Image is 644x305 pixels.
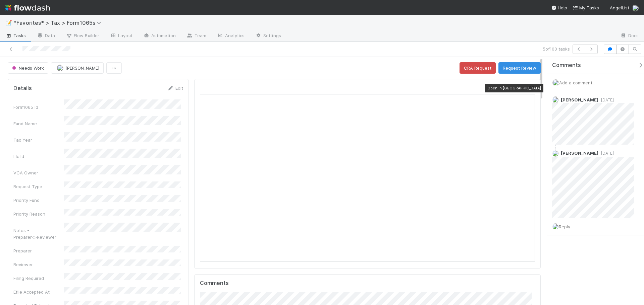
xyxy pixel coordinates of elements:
[13,137,64,143] div: Tax Year
[11,65,44,71] span: Needs Work
[13,211,64,217] div: Priority Reason
[57,65,63,71] img: avatar_e41e7ae5-e7d9-4d8d-9f56-31b0d7a2f4fd.png
[561,150,598,156] span: [PERSON_NAME]
[573,5,599,10] span: My Tasks
[181,31,212,42] a: Team
[610,5,629,10] span: AngelList
[552,79,559,86] img: avatar_37569647-1c78-4889-accf-88c08d42a236.png
[13,19,105,26] span: *Favorites* > Tax > Form1065s
[66,32,99,39] span: Flow Builder
[32,31,60,42] a: Data
[5,20,12,25] span: 📝
[598,151,614,156] span: [DATE]
[13,153,64,160] div: Llc Id
[5,32,26,39] span: Tasks
[552,96,559,103] img: avatar_85833754-9fc2-4f19-a44b-7938606ee299.png
[13,275,64,282] div: Filing Required
[13,197,64,204] div: Priority Fund
[460,62,496,74] button: CRA Request
[561,97,598,102] span: [PERSON_NAME]
[552,223,559,230] img: avatar_37569647-1c78-4889-accf-88c08d42a236.png
[167,85,183,91] a: Edit
[65,65,99,71] span: [PERSON_NAME]
[573,4,599,11] a: My Tasks
[552,150,559,157] img: avatar_e41e7ae5-e7d9-4d8d-9f56-31b0d7a2f4fd.png
[13,227,64,240] div: Notes - Preparer<>Reviewer
[212,31,250,42] a: Analytics
[13,85,32,92] h5: Details
[598,97,614,102] span: [DATE]
[138,31,181,42] a: Automation
[105,31,138,42] a: Layout
[13,289,64,295] div: Efile Accepted At
[551,4,567,11] div: Help
[60,31,105,42] a: Flow Builder
[559,224,573,229] span: Reply...
[8,62,48,74] button: Needs Work
[13,261,64,268] div: Reviewer
[13,183,64,190] div: Request Type
[615,31,644,42] a: Docs
[13,247,64,254] div: Preparer
[51,62,104,74] button: [PERSON_NAME]
[632,5,639,11] img: avatar_37569647-1c78-4889-accf-88c08d42a236.png
[559,80,595,85] span: Add a comment...
[5,2,50,13] img: logo-inverted-e16ddd16eac7371096b0.svg
[13,169,64,176] div: VCA Owner
[13,120,64,127] div: Fund Name
[552,62,581,69] span: Comments
[13,104,64,110] div: Form1065 Id
[498,62,541,74] button: Request Review
[250,31,286,42] a: Settings
[543,46,570,52] span: 5 of 100 tasks
[200,280,535,287] h5: Comments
